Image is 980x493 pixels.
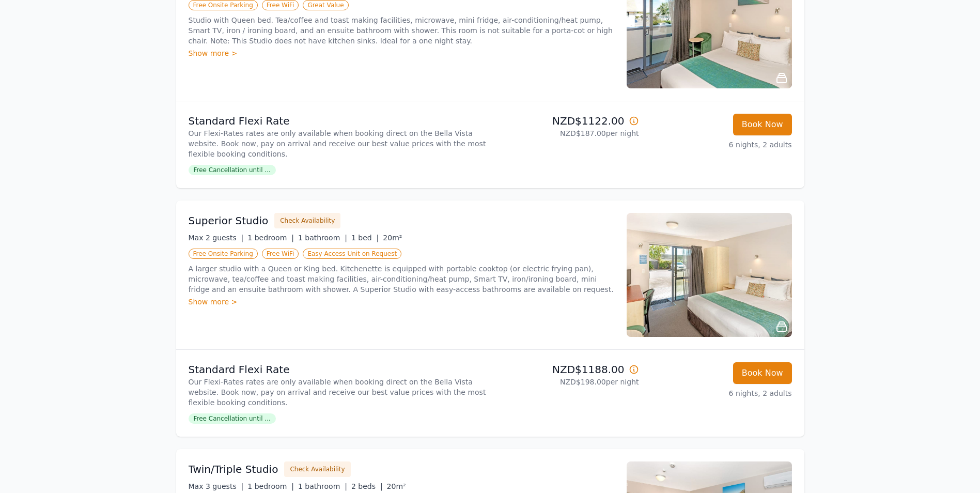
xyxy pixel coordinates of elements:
button: Book Now [733,114,792,135]
span: Easy-Access Unit on Request [303,249,401,259]
button: Check Availability [284,461,350,477]
p: 6 nights, 2 adults [647,388,792,398]
span: 1 bedroom | [247,234,294,242]
div: Show more > [189,48,614,58]
p: Our Flexi-Rates rates are only available when booking direct on the Bella Vista website. Book now... [189,377,486,408]
p: Standard Flexi Rate [189,362,486,377]
p: Studio with Queen bed. Tea/coffee and toast making facilities, microwave, mini fridge, air-condit... [189,15,614,46]
span: 1 bed | [351,234,379,242]
span: 1 bathroom | [298,234,347,242]
h3: Superior Studio [189,213,269,228]
span: 20m² [387,482,406,490]
span: Free Cancellation until ... [189,165,276,175]
span: Max 2 guests | [189,234,244,242]
span: Free WiFi [262,249,299,259]
span: 2 beds | [351,482,383,490]
h3: Twin/Triple Studio [189,462,278,476]
span: 1 bedroom | [247,482,294,490]
p: NZD$1122.00 [494,114,639,128]
span: 1 bathroom | [298,482,347,490]
p: 6 nights, 2 adults [647,140,792,150]
div: Show more > [189,297,614,307]
p: A larger studio with a Queen or King bed. Kitchenette is equipped with portable cooktop (or elect... [189,264,614,295]
span: Free Onsite Parking [189,249,258,259]
span: 20m² [383,234,402,242]
p: Our Flexi-Rates rates are only available when booking direct on the Bella Vista website. Book now... [189,128,486,159]
p: NZD$1188.00 [494,362,639,377]
p: NZD$187.00 per night [494,128,639,138]
span: Max 3 guests | [189,482,244,490]
p: NZD$198.00 per night [494,377,639,387]
button: Book Now [733,362,792,384]
p: Standard Flexi Rate [189,114,486,128]
button: Check Availability [274,213,340,228]
span: Free Cancellation until ... [189,413,276,424]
